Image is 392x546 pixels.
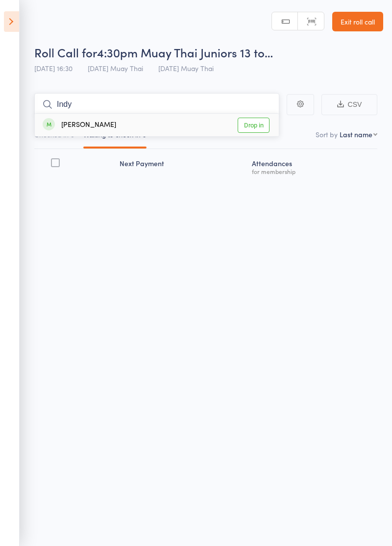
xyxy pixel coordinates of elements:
[158,63,214,73] span: [DATE] Muay Thai
[252,168,373,174] div: for membership
[34,63,73,73] span: [DATE] 16:30
[316,129,338,139] label: Sort by
[83,126,147,149] button: Waiting to check in0
[34,44,97,60] span: Roll Call for
[43,120,116,131] div: [PERSON_NAME]
[34,93,279,116] input: Search by name
[88,63,143,73] span: [DATE] Muay Thai
[340,129,372,139] div: Last name
[97,44,273,60] span: 4:30pm Muay Thai Juniors 13 to…
[34,126,74,149] button: Checked in0
[238,118,269,133] a: Drop in
[321,94,377,115] button: CSV
[332,12,383,31] a: Exit roll call
[116,153,247,179] div: Next Payment
[248,153,377,179] div: Atten­dances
